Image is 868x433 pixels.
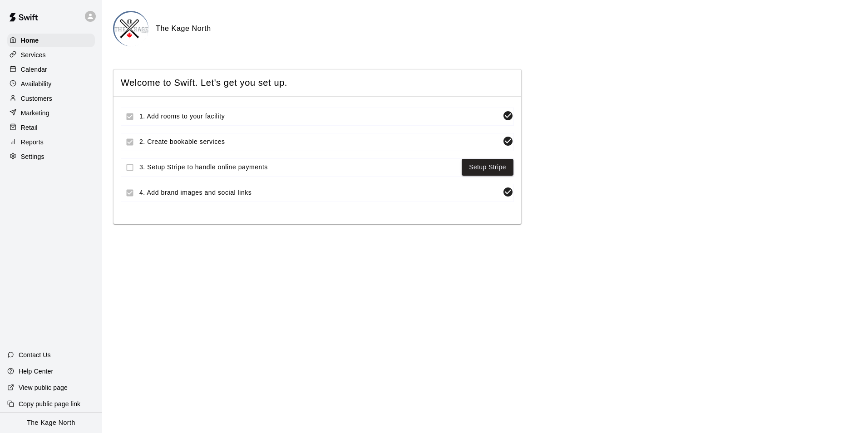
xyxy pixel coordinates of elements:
[139,188,499,197] span: 4. Add brand images and social links
[7,34,95,47] a: Home
[19,383,68,392] p: View public page
[7,106,95,120] a: Marketing
[7,63,95,76] a: Calendar
[21,65,47,74] p: Calendar
[7,92,95,105] a: Customers
[19,367,53,376] p: Help Center
[7,77,95,91] a: Availability
[21,36,39,45] p: Home
[21,123,38,132] p: Retail
[139,137,499,147] span: 2. Create bookable services
[21,79,52,89] p: Availability
[121,77,514,89] span: Welcome to Swift. Let's get you set up.
[21,152,44,161] p: Settings
[462,159,513,176] button: Setup Stripe
[7,150,95,163] a: Settings
[7,121,95,134] a: Retail
[139,162,458,172] span: 3. Setup Stripe to handle online payments
[156,23,211,34] h6: The Kage North
[19,350,51,359] p: Contact Us
[27,418,75,428] p: The Kage North
[19,399,80,408] p: Copy public page link
[21,94,52,103] p: Customers
[7,48,95,62] a: Services
[21,50,46,59] p: Services
[139,112,499,121] span: 1. Add rooms to your facility
[114,12,148,46] img: The Kage North logo
[7,135,95,149] a: Reports
[469,162,506,173] a: Setup Stripe
[21,138,44,147] p: Reports
[21,108,49,118] p: Marketing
